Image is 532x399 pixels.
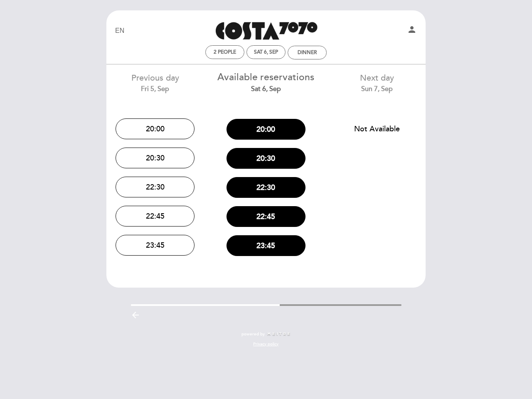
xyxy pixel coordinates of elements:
button: 23:45 [227,235,305,256]
button: 22:45 [227,206,305,227]
a: Costa 7070 [214,20,318,42]
button: 20:30 [227,148,305,169]
div: Fri 5, Sep [106,84,204,94]
span: 2 people [214,49,236,55]
button: 20:30 [116,148,195,168]
i: arrow_backward [131,310,140,320]
button: 22:30 [116,177,195,197]
div: Available reservations [217,71,315,94]
div: Next day [328,72,426,94]
img: MEITRE [267,332,291,336]
button: 20:00 [116,118,195,139]
div: Dinner [298,49,317,56]
span: powered by [241,331,265,337]
div: Sat 6, Sep [217,84,315,94]
button: Not Available [337,118,416,139]
button: 22:45 [116,206,195,227]
a: Privacy policy [253,341,278,347]
button: 20:00 [227,119,305,140]
i: person [407,25,417,34]
div: Previous day [106,72,204,94]
button: 23:45 [116,235,195,256]
div: Sat 6, Sep [254,49,278,55]
button: 22:30 [227,177,305,198]
a: powered by [241,331,291,337]
button: person [407,25,417,37]
div: Sun 7, Sep [328,84,426,94]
